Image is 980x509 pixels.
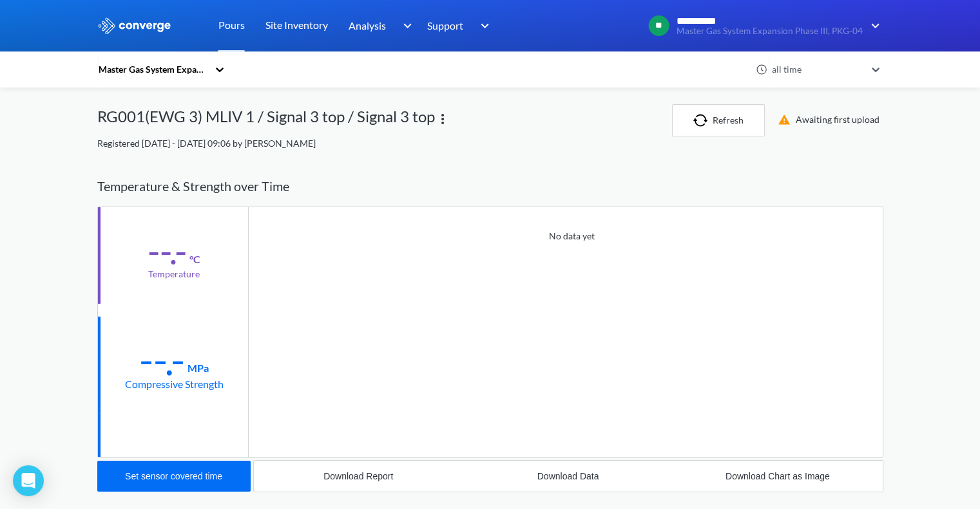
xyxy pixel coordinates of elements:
div: Awaiting first upload [770,112,883,127]
div: RG001(EWG 3) MLIV 1 / Signal 3 top / Signal 3 top [97,104,435,136]
span: Master Gas System Expansion Phase III, PKG-04 [677,26,863,36]
button: Download Data [463,461,673,492]
span: Registered [DATE] - [DATE] 09:06 by [PERSON_NAME] [97,138,316,149]
img: downArrow.svg [394,18,415,33]
img: more.svg [435,111,450,127]
span: Analysis [349,17,386,33]
div: Download Chart as Image [725,471,830,481]
div: Master Gas System Expansion Phase III, PKG-04 [97,62,208,77]
div: Download Data [537,471,599,481]
button: Download Report [254,461,463,492]
div: Temperature [148,267,200,281]
div: --.- [148,235,187,267]
div: Set sensor covered time [125,471,222,481]
div: all time [769,62,865,77]
button: Refresh [672,104,765,136]
p: No data yet [549,229,595,243]
div: Temperature & Strength over Time [97,166,883,207]
button: Download Chart as Image [673,461,882,492]
span: Support [427,17,463,33]
div: Compressive Strength [125,376,224,392]
div: Download Report [323,471,393,481]
img: downArrow.svg [863,18,883,33]
div: --.- [139,344,185,376]
img: downArrow.svg [472,18,493,33]
button: Set sensor covered time [97,461,251,492]
div: Open Intercom Messenger [13,465,44,496]
img: icon-clock.svg [756,64,767,75]
img: icon-refresh.svg [693,114,713,127]
img: logo_ewhite.svg [97,17,172,34]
